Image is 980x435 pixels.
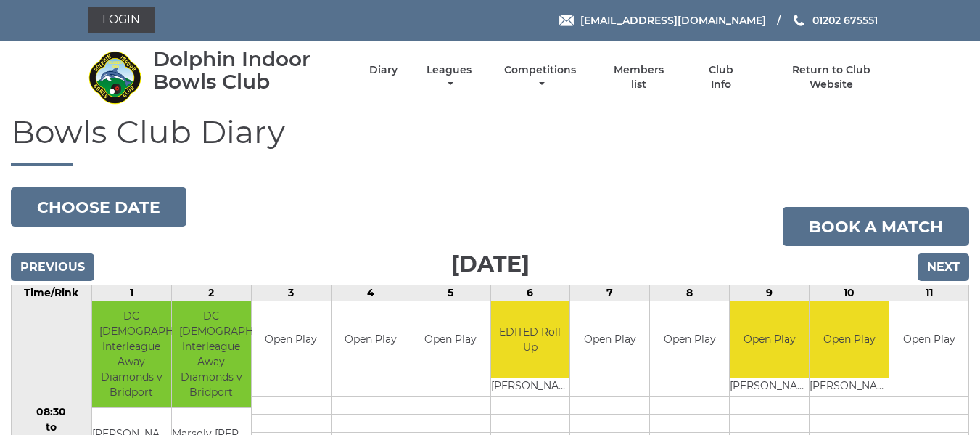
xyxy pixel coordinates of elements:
[11,114,969,166] h1: Bowls Club Diary
[791,12,878,28] a: Phone us 01202 675551
[650,301,729,378] td: Open Play
[11,253,94,281] input: Previous
[650,285,730,301] td: 8
[501,63,580,92] a: Competitions
[570,301,649,378] td: Open Play
[559,12,766,28] a: Email [EMAIL_ADDRESS][DOMAIN_NAME]
[794,15,804,26] img: Phone us
[605,63,672,92] a: Members list
[411,285,490,301] td: 5
[580,14,766,27] span: [EMAIL_ADDRESS][DOMAIN_NAME]
[332,301,411,378] td: Open Play
[810,301,889,378] td: Open Play
[490,285,570,301] td: 6
[918,253,969,281] input: Next
[698,63,745,92] a: Club Info
[369,63,398,77] a: Diary
[88,7,155,33] a: Login
[252,301,331,378] td: Open Play
[91,285,171,301] td: 1
[570,285,650,301] td: 7
[783,207,969,246] a: Book a match
[810,285,889,301] td: 10
[411,301,490,378] td: Open Play
[331,285,411,301] td: 4
[812,14,878,27] span: 01202 675551
[12,285,92,301] td: Time/Rink
[172,301,251,408] td: DC [DEMOGRAPHIC_DATA] Interleague Away Diamonds v Bridport
[559,15,574,26] img: Email
[92,301,171,408] td: DC [DEMOGRAPHIC_DATA] Interleague Away Diamonds v Bridport
[730,378,809,396] td: [PERSON_NAME]
[889,285,969,301] td: 11
[423,63,475,92] a: Leagues
[730,301,809,378] td: Open Play
[251,285,331,301] td: 3
[810,378,889,396] td: [PERSON_NAME]
[730,285,810,301] td: 9
[889,301,968,378] td: Open Play
[770,63,892,92] a: Return to Club Website
[153,48,344,93] div: Dolphin Indoor Bowls Club
[88,50,142,105] img: Dolphin Indoor Bowls Club
[491,378,570,396] td: [PERSON_NAME]
[171,285,251,301] td: 2
[11,187,186,227] button: Choose date
[491,301,570,378] td: EDITED Roll Up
